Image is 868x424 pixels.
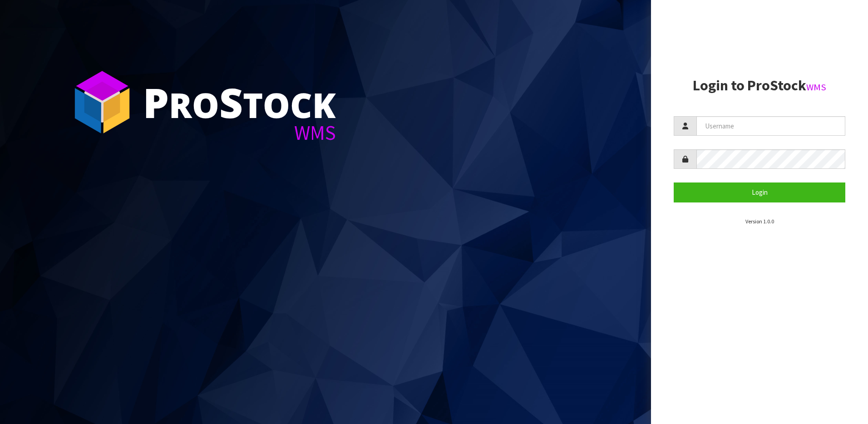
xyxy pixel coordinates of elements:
span: S [219,74,243,130]
h2: Login to ProStock [674,78,845,94]
span: P [143,74,169,130]
div: ro tock [143,82,336,123]
img: ProStock Cube [68,68,136,136]
input: Username [696,116,845,136]
div: WMS [143,123,336,143]
small: WMS [806,81,826,93]
small: Version 1.0.0 [745,218,774,225]
button: Login [674,182,845,202]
